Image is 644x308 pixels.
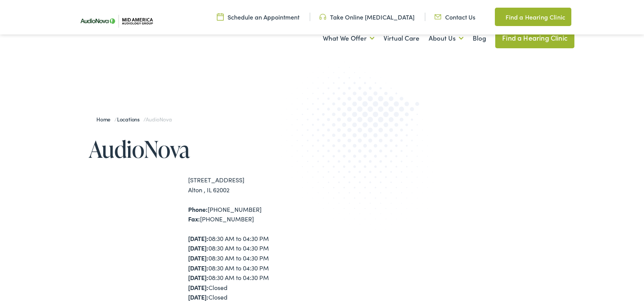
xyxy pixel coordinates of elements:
[319,13,326,21] img: utility icon
[188,293,208,301] strong: [DATE]:
[188,283,208,292] strong: [DATE]:
[188,273,208,282] strong: [DATE]:
[434,13,441,21] img: utility icon
[495,12,502,21] img: utility icon
[473,24,486,52] a: Blog
[384,24,420,52] a: Virtual Care
[319,13,415,21] a: Take Online [MEDICAL_DATA]
[495,28,574,48] a: Find a Hearing Clinic
[188,205,208,213] strong: Phone:
[217,13,299,21] a: Schedule an Appointment
[429,24,463,52] a: About Us
[217,13,224,21] img: utility icon
[96,115,114,123] a: Home
[188,244,208,252] strong: [DATE]:
[434,13,475,21] a: Contact Us
[96,115,172,123] span: / /
[188,234,208,242] strong: [DATE]:
[117,115,143,123] a: Locations
[495,8,571,26] a: Find a Hearing Clinic
[188,205,322,224] div: [PHONE_NUMBER] [PHONE_NUMBER]
[188,234,322,302] div: 08:30 AM to 04:30 PM 08:30 AM to 04:30 PM 08:30 AM to 04:30 PM 08:30 AM to 04:30 PM 08:30 AM to 0...
[188,264,208,272] strong: [DATE]:
[146,115,172,123] span: AudioNova
[323,24,374,52] a: What We Offer
[188,215,200,223] strong: Fax:
[188,254,208,262] strong: [DATE]:
[89,136,322,162] h1: AudioNova
[188,175,322,195] div: [STREET_ADDRESS] Alton , IL 62002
